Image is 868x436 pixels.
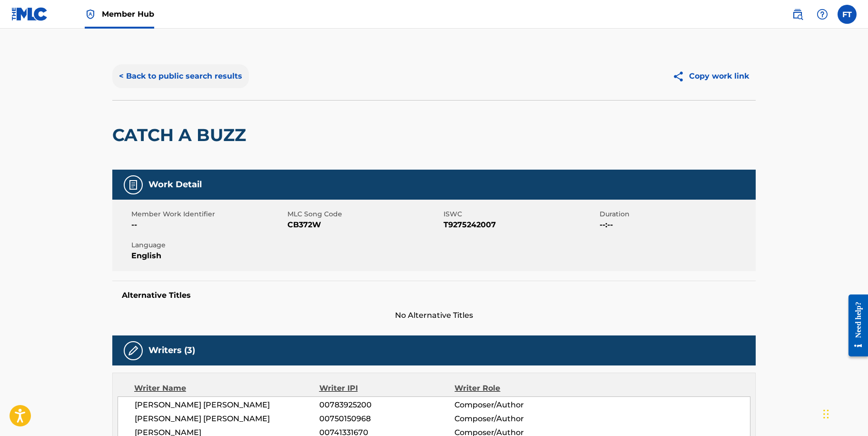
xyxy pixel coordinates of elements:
h5: Writers (3) [148,345,195,356]
span: CB372W [287,219,441,231]
button: Copy work link [666,64,756,88]
img: MLC Logo [11,7,48,21]
img: Top Rightsholder [85,9,96,20]
span: Member Hub [102,9,154,20]
h2: CATCH A BUZZ [112,124,251,146]
a: Public Search [788,5,807,24]
span: T9275242007 [444,219,597,231]
span: No Alternative Titles [112,310,756,321]
span: English [131,250,285,262]
div: User Menu [838,5,857,24]
span: Member Work Identifier [131,209,285,219]
div: Writer Role [454,383,578,394]
span: 00783925200 [319,399,454,411]
img: Copy work link [672,71,689,82]
img: help [817,9,828,20]
div: Writer Name [134,383,319,394]
img: Work Detail [128,179,139,191]
span: [PERSON_NAME] [PERSON_NAME] [135,413,319,425]
iframe: Chat Widget [820,390,868,436]
span: Duration [600,209,753,219]
span: Composer/Author [454,413,578,425]
span: --:-- [600,219,753,231]
div: Drag [823,400,829,428]
img: search [792,9,803,20]
span: [PERSON_NAME] [PERSON_NAME] [135,399,319,411]
h5: Alternative Titles [122,291,746,300]
iframe: Resource Center [841,287,868,364]
span: Language [131,240,285,250]
div: Writer IPI [319,383,455,394]
button: < Back to public search results [112,64,249,88]
span: ISWC [444,209,597,219]
img: Writers [128,345,139,356]
div: Help [813,5,832,24]
span: -- [131,219,285,231]
span: Composer/Author [454,399,578,411]
span: 00750150968 [319,413,454,425]
h5: Work Detail [148,179,202,190]
span: MLC Song Code [287,209,441,219]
